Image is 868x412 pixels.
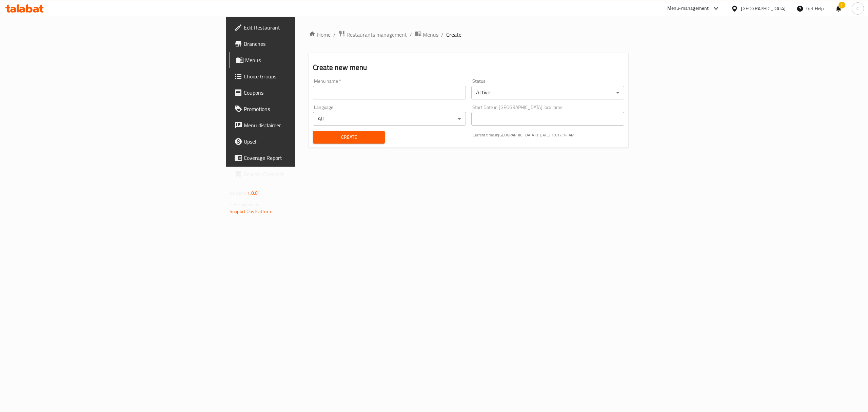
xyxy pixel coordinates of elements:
[244,89,366,97] span: Coupons
[244,40,366,48] span: Branches
[245,56,366,64] span: Menus
[471,86,624,99] div: Active
[667,4,709,13] div: Menu-management
[229,117,371,133] a: Menu disclaimer
[309,30,628,39] nav: breadcrumb
[741,5,786,12] div: [GEOGRAPHIC_DATA]
[230,200,261,209] span: Get support on:
[446,31,461,39] span: Create
[318,133,379,142] span: Create
[229,101,371,117] a: Promotions
[244,137,366,146] span: Upsell
[229,150,371,166] a: Coverage Report
[244,170,366,178] span: Grocery Checklist
[229,19,371,36] a: Edit Restaurant
[230,207,273,216] a: Support.OpsPlatform
[229,68,371,85] a: Choice Groups
[229,85,371,101] a: Coupons
[244,105,366,113] span: Promotions
[313,86,466,99] input: Please enter Menu name
[423,31,438,39] span: Menus
[229,36,371,52] a: Branches
[244,23,366,32] span: Edit Restaurant
[313,131,384,144] button: Create
[473,132,624,138] p: Current time in [GEOGRAPHIC_DATA] is [DATE] 10:17:14 AM
[244,154,366,162] span: Coverage Report
[244,121,366,129] span: Menu disclaimer
[415,30,438,39] a: Menus
[856,5,859,12] span: C
[229,133,371,150] a: Upsell
[441,31,443,39] li: /
[347,31,407,39] span: Restaurants management
[229,166,371,182] a: Grocery Checklist
[338,30,407,39] a: Restaurants management
[247,189,258,198] span: 1.0.0
[229,52,371,68] a: Menus
[313,112,466,126] div: All
[313,62,624,73] h2: Create new menu
[230,189,246,198] span: Version:
[410,31,412,39] li: /
[244,72,366,80] span: Choice Groups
